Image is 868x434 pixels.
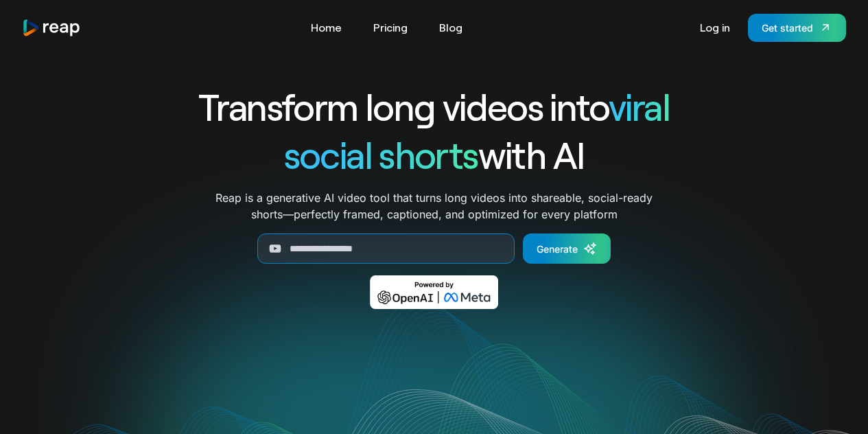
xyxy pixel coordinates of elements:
a: Get started [748,14,846,42]
form: Generate Form [149,233,720,264]
h1: Transform long videos into [149,82,720,130]
h1: with AI [149,130,720,179]
div: Get started [762,21,813,35]
a: Generate [523,233,611,264]
div: Generate [537,242,578,256]
a: Pricing [366,16,414,38]
img: reap logo [22,19,81,37]
a: Home [304,16,349,38]
a: home [22,19,81,37]
span: viral [609,84,670,128]
p: Reap is a generative AI video tool that turns long videos into shareable, social-ready shorts—per... [215,190,653,222]
a: Log in [693,16,737,38]
img: Powered by OpenAI & Meta [370,275,498,309]
span: social shorts [284,132,478,176]
a: Blog [432,16,469,38]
